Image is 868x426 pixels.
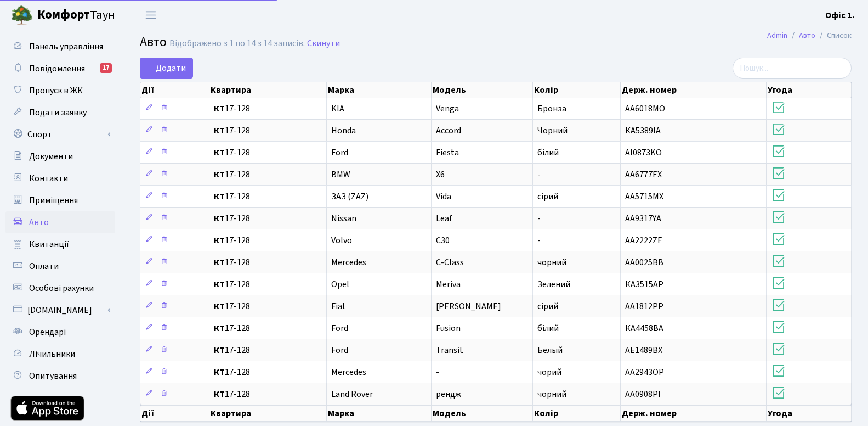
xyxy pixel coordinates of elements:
th: Угода [767,82,852,98]
th: Угода [767,405,852,422]
span: Ford [331,344,348,356]
span: Transit [436,344,463,356]
span: АЕ1489ВХ [625,344,662,356]
b: КТ [214,147,225,159]
span: C30 [436,234,450,246]
span: Чорний [537,125,568,137]
span: - [537,212,541,225]
span: чорний [537,388,566,400]
span: Орендарі [29,326,66,338]
span: КА5389ІА [625,125,661,137]
span: Авто [140,32,167,52]
span: Панель управління [29,41,103,53]
span: 17-128 [214,236,322,245]
span: 17-128 [214,258,322,267]
th: Колір [533,82,621,98]
span: Авто [29,216,49,228]
a: Спорт [5,124,115,145]
b: КТ [214,256,225,268]
span: Honda [331,125,356,137]
span: Приміщення [29,194,78,206]
span: Таун [37,6,115,25]
span: білий [537,322,559,334]
button: Переключити навігацію [137,6,164,24]
span: Контакти [29,172,68,184]
span: [PERSON_NAME] [436,300,501,312]
span: 17-128 [214,280,322,289]
span: 17-128 [214,368,322,377]
b: КТ [214,212,225,225]
img: logo.png [11,4,33,26]
span: X6 [436,169,445,181]
span: Подати заявку [29,107,87,119]
span: КА3515АР [625,278,663,290]
span: Venga [436,103,459,115]
span: AA9317YA [625,212,661,225]
span: Зелений [537,278,570,290]
span: сірий [537,190,558,203]
span: 17-128 [214,192,322,201]
span: 17-128 [214,324,322,333]
li: Список [815,30,852,42]
a: Admin [767,30,787,41]
a: Пропуск в ЖК [5,80,115,102]
span: АА2222ZЕ [625,234,662,246]
th: Колір [533,405,621,422]
input: Пошук... [733,58,852,79]
span: Mercedes [331,256,366,268]
a: Опитування [5,365,115,387]
span: Белый [537,344,563,356]
span: 17-128 [214,104,322,113]
b: КТ [214,366,225,378]
span: Nissan [331,212,356,225]
span: чорий [537,366,561,378]
span: Fiesta [436,147,459,159]
span: КА4458ВА [625,322,663,334]
span: Leaf [436,212,452,225]
a: Лічильники [5,343,115,365]
span: Бронза [537,103,566,115]
a: Подати заявку [5,102,115,124]
b: КТ [214,388,225,400]
th: Держ. номер [621,405,767,422]
span: 17-128 [214,214,322,223]
span: - [537,169,541,181]
span: АА6018МО [625,103,665,115]
b: КТ [214,103,225,115]
b: КТ [214,125,225,137]
span: Meriva [436,278,461,290]
a: Офіс 1. [825,9,855,22]
span: 17-128 [214,346,322,355]
span: Mercedes [331,366,366,378]
b: Комфорт [37,6,90,24]
th: Марка [327,405,432,422]
span: Квитанції [29,238,69,250]
a: Авто [799,30,815,41]
b: Офіс 1. [825,9,855,21]
span: AA5715МХ [625,190,663,203]
span: Accord [436,125,461,137]
span: Fusion [436,322,461,334]
a: Контакти [5,167,115,189]
span: - [537,234,541,246]
span: 17-128 [214,390,322,399]
th: Марка [327,82,432,98]
span: Vida [436,190,451,203]
span: АА0025ВВ [625,256,663,268]
span: Opel [331,278,349,290]
span: Опитування [29,370,77,382]
a: Додати [140,58,193,79]
b: КТ [214,322,225,334]
span: Land Rover [331,388,373,400]
a: Панель управління [5,36,115,58]
span: АА0908РІ [625,388,661,400]
span: Додати [147,62,186,74]
span: білий [537,147,559,159]
div: 17 [100,63,112,73]
a: Скинути [307,38,340,49]
span: Volvo [331,234,352,246]
b: КТ [214,190,225,203]
span: Ford [331,322,348,334]
a: [DOMAIN_NAME] [5,299,115,321]
span: Документи [29,150,73,162]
